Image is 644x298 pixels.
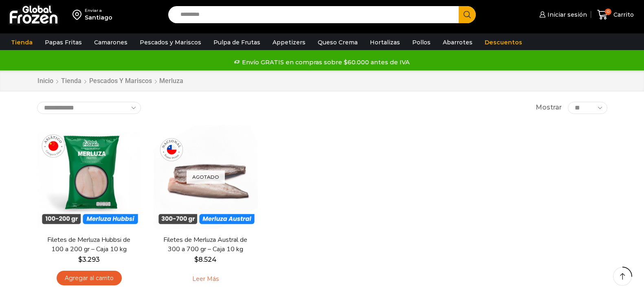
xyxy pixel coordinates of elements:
[545,11,587,19] span: Iniciar sesión
[89,77,152,86] a: Pescados y Mariscos
[57,271,122,286] a: Agregar al carrito: “Filetes de Merluza Hubbsi de 100 a 200 gr – Caja 10 kg”
[41,35,86,50] a: Papas Fritas
[605,9,611,15] span: 0
[85,8,112,13] div: Enviar a
[159,77,183,85] h1: Merluza
[158,235,252,254] a: Filetes de Merluza Austral de 300 a 700 gr – Caja 10 kg
[187,170,225,184] p: Agotado
[78,256,82,263] span: $
[7,35,37,50] a: Tienda
[61,77,82,86] a: Tienda
[314,35,362,50] a: Queso Crema
[209,35,264,50] a: Pulpa de Frutas
[439,35,477,50] a: Abarrotes
[90,35,132,50] a: Camarones
[194,256,217,263] bdi: 8.524
[268,35,310,50] a: Appetizers
[481,35,526,50] a: Descuentos
[459,6,476,23] button: Search button
[595,5,636,24] a: 0 Carrito
[536,103,562,112] span: Mostrar
[73,8,85,22] img: address-field-icon.svg
[37,77,54,86] a: Inicio
[537,7,587,23] a: Iniciar sesión
[180,271,231,288] a: Leé más sobre “Filetes de Merluza Austral de 300 a 700 gr - Caja 10 kg”
[611,11,634,19] span: Carrito
[37,77,183,86] nav: Breadcrumb
[42,235,136,254] a: Filetes de Merluza Hubbsi de 100 a 200 gr – Caja 10 kg
[136,35,205,50] a: Pescados y Mariscos
[366,35,404,50] a: Hortalizas
[78,256,100,263] bdi: 3.293
[37,102,141,114] select: Pedido de la tienda
[408,35,435,50] a: Pollos
[85,13,112,22] div: Santiago
[194,256,198,263] span: $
